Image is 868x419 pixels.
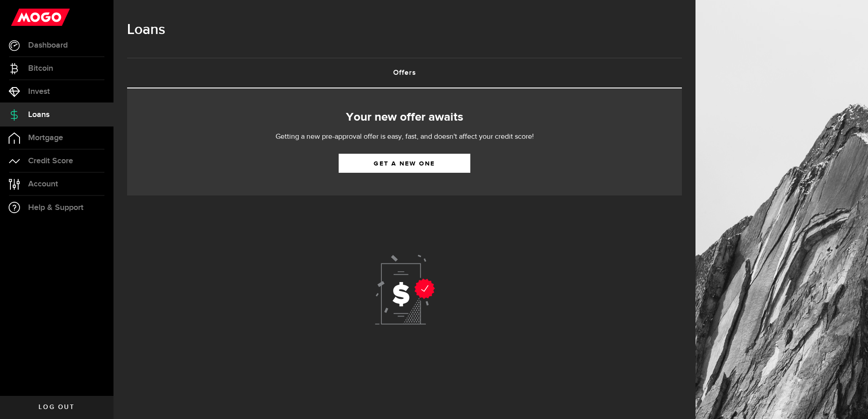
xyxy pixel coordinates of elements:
[28,134,63,142] span: Mortgage
[28,180,58,188] span: Account
[28,204,84,212] span: Help & Support
[127,18,682,42] h1: Loans
[28,64,53,73] span: Bitcoin
[28,157,73,165] span: Credit Score
[248,132,561,142] p: Getting a new pre-approval offer is easy, fast, and doesn't affect your credit score!
[339,154,470,173] a: Get a new one
[127,58,682,88] ul: Tabs Navigation
[28,41,68,49] span: Dashboard
[28,111,49,119] span: Loans
[830,381,868,419] iframe: LiveChat chat widget
[127,58,682,88] a: Offers
[141,108,668,127] h2: Your new offer awaits
[28,88,50,96] span: Invest
[39,404,74,410] span: Log out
